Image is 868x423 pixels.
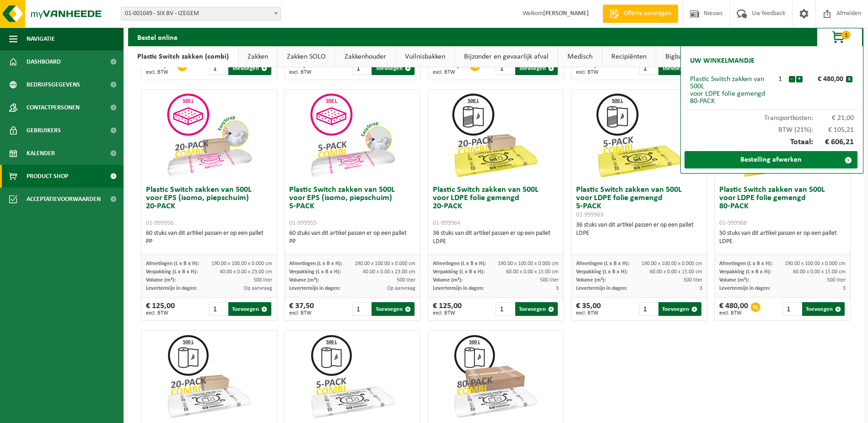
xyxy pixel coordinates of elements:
div: Plastic Switch zakken van 500L voor LDPE folie gemengd 80-PACK [690,76,772,105]
a: Zakken [238,46,277,67]
input: 1 [209,302,227,316]
a: Bigbags [656,46,698,67]
div: € 480,00 [805,76,846,83]
img: 01-999961 [163,331,255,422]
img: 01-999956 [163,90,255,181]
div: 50 stuks van dit artikel passen er op een pallet [719,229,846,246]
span: Verpakking (L x B x H): [576,269,628,275]
img: 01-999960 [307,331,398,422]
button: x [846,76,852,82]
h3: Plastic Switch zakken van 500L voor EPS (isomo, piepschuim) 5-PACK [289,186,415,227]
div: € 125,00 [146,302,175,316]
div: 36 stuks van dit artikel passen er op een pallet [576,221,702,238]
span: Levertermijn in dagen: [433,286,484,291]
span: Volume (m³): [433,277,463,283]
span: excl. BTW [576,310,601,316]
span: Levertermijn in dagen: [146,286,197,291]
span: 01-001049 - SIX BV - IZEGEM [121,7,280,20]
span: excl. BTW [289,310,314,316]
button: Toevoegen [658,61,701,75]
a: Bestelling afwerken [685,151,857,168]
span: Op aanvraag [387,286,415,291]
div: € 240,00 [146,61,175,75]
div: Transportkosten: [685,110,858,122]
span: Product Shop [27,165,68,188]
img: 01-999955 [307,90,398,181]
input: 1 [496,302,514,316]
button: Toevoegen [372,61,414,75]
span: Afmetingen (L x B x H): [576,261,629,266]
h2: Bestel online [128,28,187,46]
input: 1 [209,61,227,75]
button: Toevoegen [658,302,701,316]
span: Volume (m³): [719,277,749,283]
span: 3 [843,286,846,291]
span: Gebruikers [27,119,61,142]
input: 1 [496,61,514,75]
div: PP [146,238,272,246]
div: 1 [772,76,788,83]
a: Zakkenhouder [335,46,395,67]
span: Afmetingen (L x B x H): [289,261,342,266]
a: Plastic Switch zakken (combi) [128,46,238,67]
span: 500 liter [397,277,415,283]
span: 190.00 x 100.00 x 0.000 cm [642,261,702,266]
a: Offerte aanvragen [603,5,678,23]
a: Recipiënten [602,46,656,67]
span: Afmetingen (L x B x H): [719,261,772,266]
span: € 105,21 [813,126,854,134]
span: Navigatie [27,27,55,50]
a: Medisch [558,46,602,67]
h3: Plastic Switch zakken van 500L voor EPS (isomo, piepschuim) 20-PACK [146,186,272,227]
span: 01-001049 - SIX BV - IZEGEM [121,7,281,21]
div: 60 stuks van dit artikel passen er op een pallet [289,229,415,246]
img: 01-999964 [450,90,541,181]
span: Kalender [27,142,55,165]
div: € 35,00 [576,302,601,316]
span: Verpakking (L x B x H): [433,269,485,275]
span: excl. BTW [289,70,314,75]
span: Levertermijn in dagen: [576,286,627,291]
button: Toevoegen [372,302,414,316]
input: 1 [782,302,801,316]
span: 500 liter [540,277,559,283]
h3: Plastic Switch zakken van 500L voor LDPE folie gemengd 80-PACK [719,186,846,227]
img: 01-999970 [450,331,541,422]
div: BTW (21%): [685,122,858,134]
div: LDPE [433,238,559,246]
button: Toevoegen [228,61,271,75]
button: + [796,76,803,82]
div: € 125,00 [433,302,462,316]
img: 01-999963 [593,90,685,181]
div: € 210,00 [576,61,605,75]
span: excl. BTW [433,310,462,316]
span: excl. BTW [719,310,748,316]
span: 190.00 x 100.00 x 0.000 cm [355,261,415,266]
span: 60.00 x 0.00 x 15.00 cm [650,269,702,275]
input: 1 [639,302,658,316]
span: 500 liter [253,277,272,283]
span: € 606,21 [813,138,854,146]
a: Zakken SOLO [278,46,335,67]
span: 60.00 x 0.00 x 15.00 cm [793,269,846,275]
span: 01-999963 [576,211,604,218]
h3: Plastic Switch zakken van 500L voor LDPE folie gemengd 20-PACK [433,186,559,227]
span: Volume (m³): [576,277,606,283]
div: € 480,00 [719,302,748,316]
span: Bedrijfsgegevens [27,73,80,96]
span: Dashboard [27,50,61,73]
input: 1 [352,61,371,75]
span: 500 liter [684,277,702,283]
span: Verpakking (L x B x H): [146,269,198,275]
h2: Uw winkelmandje [685,51,759,71]
span: 190.00 x 100.00 x 0.000 cm [211,261,272,266]
span: 01-999956 [146,220,173,227]
button: - [789,76,795,82]
div: LDPE [719,238,846,246]
span: Volume (m³): [146,277,176,283]
span: excl. BTW [146,310,175,316]
span: 500 liter [827,277,846,283]
strong: [PERSON_NAME] [543,10,589,17]
a: Vuilnisbakken [396,46,454,67]
input: 1 [352,302,371,316]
